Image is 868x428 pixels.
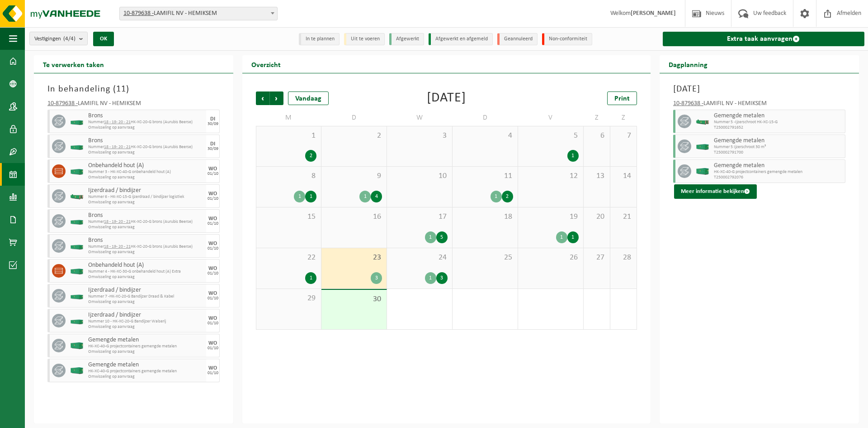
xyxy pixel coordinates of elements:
[714,120,843,125] span: Nummer 5 -Ijzerschroot HK-XC-15-G
[88,369,204,374] span: HK-XC-40-G projectcontainers gemengde metalen
[305,191,316,202] div: 1
[208,221,218,226] div: 01/10
[88,312,204,319] span: Ijzerdraad / bindijzer
[88,361,204,369] span: Gemengde metalen
[104,219,131,224] tcxspan: Call 18 - 19- 20 - 21 via 3CX
[567,231,579,243] div: 1
[607,91,637,105] a: Print
[261,253,316,263] span: 22
[714,162,843,169] span: Gemengde metalen
[615,171,632,181] span: 14
[88,349,204,355] span: Omwisseling op aanvraag
[104,120,131,125] tcxspan: Call 18 - 19- 20 - 21 via 3CX
[70,243,84,250] img: HK-XC-20-GN-00
[326,171,382,181] span: 9
[714,150,843,155] span: T250002791700
[584,110,610,126] td: Z
[47,100,78,107] tcxspan: Call 10-879638 - via 3CX
[436,231,448,243] div: 5
[305,150,316,162] div: 2
[457,253,513,263] span: 25
[714,137,843,144] span: Gemengde metalen
[88,187,204,194] span: Ijzerdraad / bindijzer
[208,371,218,375] div: 01/10
[523,171,579,181] span: 12
[208,316,217,321] div: WO
[120,7,277,20] span: 10-879638 - LAMIFIL NV - HEMIKSEM
[588,253,605,263] span: 27
[427,91,466,105] div: [DATE]
[556,231,567,243] div: 1
[88,319,204,324] span: Nummer 10 - HK-XC-20-G Bandijzer Walserij
[436,272,448,284] div: 3
[88,374,204,380] span: Omwisseling op aanvraag
[392,253,448,263] span: 24
[88,344,204,349] span: HK-XC-40-G projectcontainers gemengde metalen
[119,7,278,20] span: 10-879638 - LAMIFIL NV - HEMIKSEM
[714,112,843,120] span: Gemengde metalen
[123,10,154,17] tcxspan: Call 10-879638 - via 3CX
[673,100,703,107] tcxspan: Call 10-879638 - via 3CX
[673,82,845,96] h3: [DATE]
[714,144,843,150] span: Nummer 5 Ijzerschroot 30 m³
[208,216,217,221] div: WO
[88,120,204,125] span: Nummer HK-XC-20-G brons (Aurubis Beerse)
[588,131,605,141] span: 6
[70,268,84,274] img: HK-XC-30-GN-00
[88,225,204,230] span: Omwisseling op aanvraag
[371,272,382,284] div: 3
[326,253,382,263] span: 23
[588,171,605,181] span: 13
[387,110,453,126] td: W
[88,244,204,250] span: Nummer HK-XC-20-G brons (Aurubis Beerse)
[502,191,513,202] div: 2
[88,219,204,225] span: Nummer HK-XC-20-G brons (Aurubis Beerse)
[210,141,215,147] div: DI
[294,191,305,202] div: 1
[88,125,204,130] span: Omwisseling op aanvraag
[88,144,204,150] span: Nummer HK-XC-20-G brons (Aurubis Beerse)
[208,365,217,371] div: WO
[696,143,709,150] img: HK-XC-30-GN-00
[63,36,75,42] count: (4/4)
[70,168,84,175] img: HK-XC-30-GN-00
[371,191,382,202] div: 4
[104,244,131,249] tcxspan: Call 18 - 19- 20 - 21 via 3CX
[261,212,316,222] span: 15
[392,212,448,222] span: 17
[208,291,217,296] div: WO
[714,175,843,180] span: T250002792076
[208,172,218,176] div: 01/10
[70,118,84,125] img: HK-XC-20-GN-00
[261,131,316,141] span: 1
[88,294,204,299] span: Nummer 7 -HK-XC-20-G Bandijzer Draad & Kabel
[88,169,204,175] span: Nummer 3 - HK-XC-40-G onbehandeld hout (A)
[208,346,218,351] div: 01/10
[614,95,630,102] span: Print
[457,131,513,141] span: 4
[208,321,218,326] div: 01/10
[70,367,84,374] img: HK-XC-40-GN-00
[714,169,843,175] span: HK-XC-40-G projectcontainers gemengde metalen
[208,271,218,276] div: 01/10
[392,131,448,141] span: 3
[88,274,204,280] span: Omwisseling op aanvraag
[344,33,385,45] li: Uit te voeren
[359,191,371,202] div: 1
[567,150,579,162] div: 1
[326,294,382,304] span: 30
[208,296,218,301] div: 01/10
[425,231,436,243] div: 1
[321,110,387,126] td: D
[256,91,269,105] span: Vorige
[425,272,436,284] div: 1
[208,341,217,346] div: WO
[696,168,709,175] img: HK-XC-40-GN-00
[70,218,84,225] img: HK-XC-20-GN-00
[208,241,217,246] div: WO
[116,85,126,94] span: 11
[542,33,592,45] li: Non-conformiteit
[88,269,204,274] span: Nummer 4 - HK-XC-30-G onbehandeld hout (A) Extra
[208,246,218,251] div: 01/10
[615,131,632,141] span: 7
